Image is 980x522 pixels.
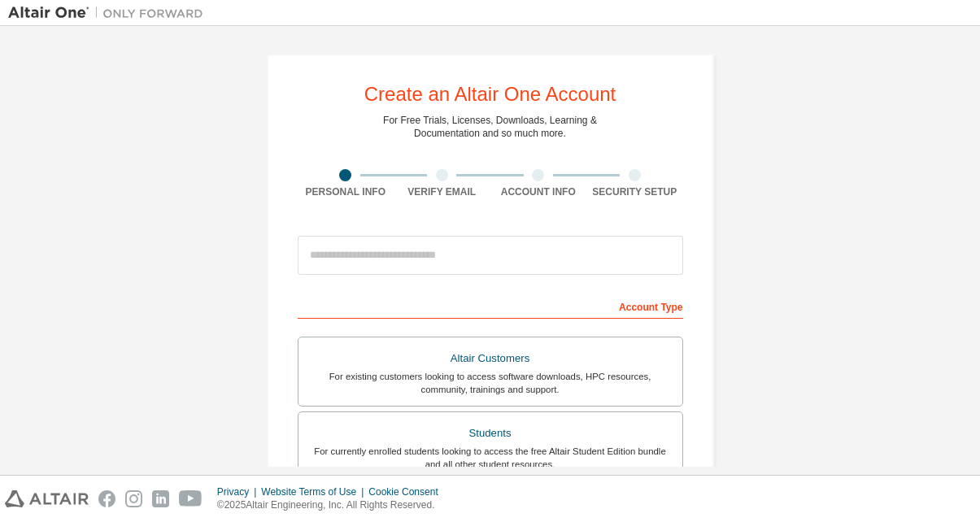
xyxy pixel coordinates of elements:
img: Altair One [8,5,211,21]
div: For Free Trials, Licenses, Downloads, Learning & Documentation and so much more. [383,114,597,140]
img: youtube.svg [179,490,203,507]
div: Altair Customers [308,347,673,370]
div: Students [308,422,673,445]
div: Website Terms of Use [261,485,368,498]
div: Account Info [490,185,587,198]
div: Verify Email [394,185,490,198]
img: linkedin.svg [152,490,169,507]
div: Security Setup [586,185,683,198]
p: © 2025 Altair Engineering, Inc. All Rights Reserved. [217,498,448,512]
div: Cookie Consent [368,485,447,498]
img: instagram.svg [125,490,142,507]
div: For currently enrolled students looking to access the free Altair Student Edition bundle and all ... [308,445,673,471]
img: facebook.svg [98,490,115,507]
div: Create an Altair One Account [364,85,616,104]
div: Privacy [217,485,261,498]
div: For existing customers looking to access software downloads, HPC resources, community, trainings ... [308,370,673,396]
div: Account Type [298,293,683,319]
div: Personal Info [298,185,394,198]
img: altair_logo.svg [5,490,89,507]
